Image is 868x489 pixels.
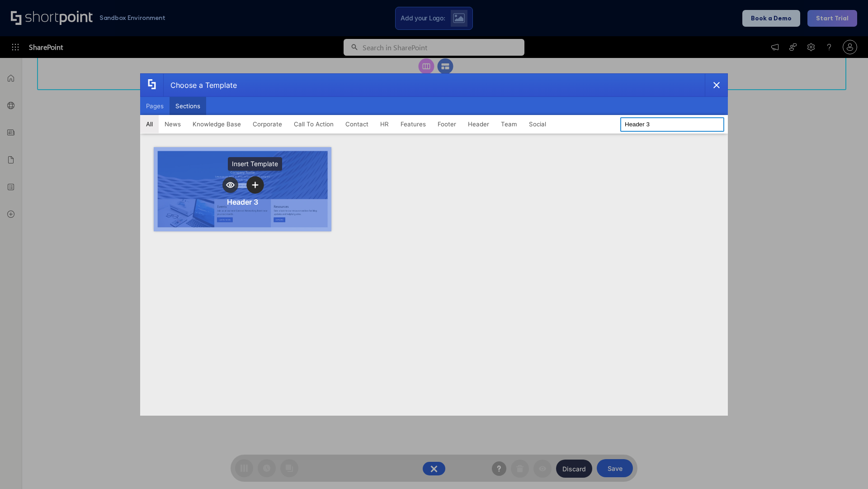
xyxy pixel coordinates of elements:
button: Corporate [247,115,288,133]
button: Knowledge Base [187,115,247,133]
button: Social [523,115,552,133]
button: News [159,115,187,133]
button: Footer [432,115,462,133]
button: Pages [140,97,170,115]
button: All [140,115,159,133]
button: Team [495,115,523,133]
div: Choose a Template [163,74,237,96]
div: template selector [140,73,728,416]
button: Sections [170,97,206,115]
div: Header 3 [227,197,258,206]
button: Header [462,115,495,133]
button: Features [395,115,432,133]
button: HR [374,115,395,133]
button: Call To Action [288,115,340,133]
input: Search [620,117,724,132]
iframe: Chat Widget [823,446,868,489]
button: Contact [340,115,374,133]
